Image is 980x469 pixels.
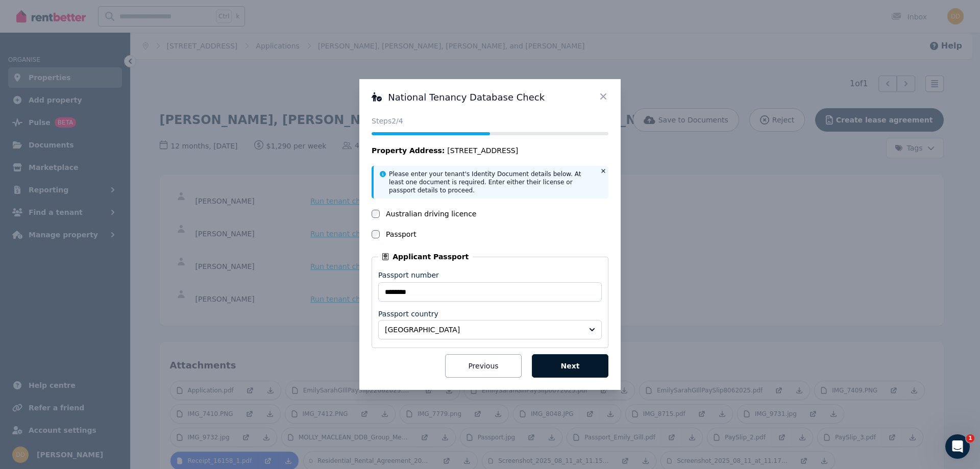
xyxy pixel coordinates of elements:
label: Australian driving licence [386,209,476,219]
span: Property Address: [372,146,445,155]
button: [GEOGRAPHIC_DATA] [378,320,602,339]
iframe: Intercom live chat [945,434,970,459]
h3: National Tenancy Database Check [372,91,608,104]
button: Previous [445,354,522,378]
span: [GEOGRAPHIC_DATA] [385,325,581,335]
button: Next [532,354,608,378]
span: [STREET_ADDRESS] [447,145,518,156]
label: Passport [386,229,416,239]
p: Please enter your tenant's Identity Document details below. At least one document is required. En... [389,170,594,194]
span: 1 [966,434,974,442]
label: Passport country [378,310,438,318]
legend: Applicant Passport [378,252,473,262]
p: Steps 2 /4 [372,116,608,126]
label: Passport number [378,270,439,280]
